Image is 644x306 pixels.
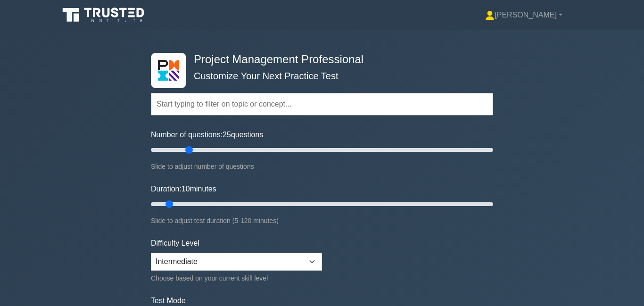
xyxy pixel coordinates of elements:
input: Start typing to filter on topic or concept... [151,93,493,116]
span: 10 [182,185,190,193]
label: Duration: minutes [151,183,216,195]
label: Difficulty Level [151,238,199,249]
span: 25 [223,131,231,139]
div: Slide to adjust test duration (5-120 minutes) [151,215,493,226]
div: Slide to adjust number of questions [151,161,493,172]
h4: Project Management Professional [190,53,447,66]
div: Choose based on your current skill level [151,273,322,284]
a: [PERSON_NAME] [462,6,585,25]
label: Number of questions: questions [151,129,263,141]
